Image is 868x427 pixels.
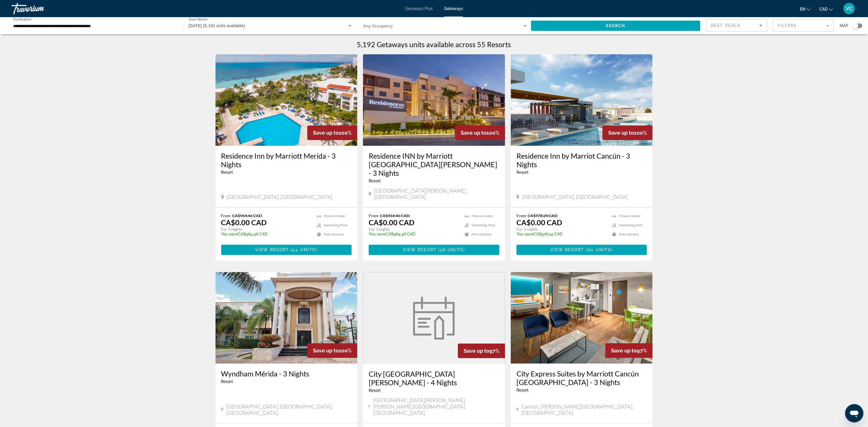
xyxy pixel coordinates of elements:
[221,379,233,384] span: Resort
[619,233,639,236] span: Pets Allowed
[221,232,312,236] p: CA$964.46 CAD
[189,23,245,28] span: [DATE] (5,192 units available)
[313,130,339,136] span: Save up to
[846,6,853,11] span: VC
[611,348,637,354] span: Save up to
[516,388,528,392] span: Resort
[369,151,499,177] a: Residence INN by Marriott [GEOGRAPHIC_DATA][PERSON_NAME] - 3 Nights
[289,248,317,252] span: ( )
[307,343,357,358] div: 100%
[800,5,811,13] button: Change language
[606,23,625,28] span: Search
[307,125,357,140] div: 100%
[516,245,647,255] button: View Resort(60 units)
[221,227,312,232] p: For 3 nights
[472,224,495,227] span: Swimming Pool
[221,213,231,218] span: From
[373,397,499,416] span: [GEOGRAPHIC_DATA][PERSON_NAME], [PERSON_NAME][GEOGRAPHIC_DATA], [GEOGRAPHIC_DATA]
[324,214,345,218] span: Fitness Center
[511,272,653,364] img: F873I01X.jpg
[602,125,653,140] div: 100%
[584,248,613,252] span: ( )
[380,213,410,218] span: CA$964.46 CAD
[550,248,584,252] span: View Resort
[516,213,526,218] span: From
[221,151,352,169] a: Residence Inn by Marriott Merida - 3 Nights
[516,218,562,227] p: CA$0.00 CAD
[531,21,701,31] button: Search
[521,403,647,416] span: Cancún, [PERSON_NAME][GEOGRAPHIC_DATA], [GEOGRAPHIC_DATA]
[369,213,378,218] span: From
[619,224,642,227] span: Swimming Pool
[221,245,352,255] button: View Resort(54 units)
[369,232,459,236] p: CA$964.46 CAD
[522,194,628,200] span: [GEOGRAPHIC_DATA], [GEOGRAPHIC_DATA]
[369,232,386,236] span: You save
[363,54,505,146] img: DY12E01X.jpg
[369,388,381,393] span: Resort
[215,272,358,364] img: DA34E01X.jpg
[227,194,332,200] span: [GEOGRAPHIC_DATA], [GEOGRAPHIC_DATA]
[588,248,611,252] span: 60 units
[324,224,347,227] span: Swimming Pool
[11,1,69,16] a: Travorium
[369,218,414,227] p: CA$0.00 CAD
[819,7,828,11] span: CAD
[472,214,493,218] span: Fitness Center
[357,40,511,49] h1: 5,192 Getaways units available across 55 Resorts
[255,248,289,252] span: View Resort
[819,5,833,13] button: Change currency
[369,227,459,232] p: For 3 nights
[605,343,653,358] div: 97%
[516,232,607,236] p: CA$978.24 CAD
[221,218,267,227] p: CA$0.00 CAD
[215,54,358,146] img: DS61O01X.jpg
[516,227,607,232] p: For 3 nights
[842,3,857,15] button: User Menu
[608,130,634,136] span: Save up to
[189,18,207,21] span: Start Month
[516,170,528,175] span: Resort
[221,170,233,175] span: Resort
[619,214,640,218] span: Fitness Center
[461,130,486,136] span: Save up to
[226,403,352,416] span: [GEOGRAPHIC_DATA], [GEOGRAPHIC_DATA], [GEOGRAPHIC_DATA]
[464,348,489,354] span: Save up to
[516,232,533,236] span: You save
[232,213,262,218] span: CA$964.46 CAD
[437,248,465,252] span: ( )
[363,24,393,28] span: Any Occupancy
[516,151,647,169] a: Residence Inn by Marriot Cancún - 3 Nights
[711,22,762,29] mat-select: Sort by
[458,344,505,358] div: 97%
[472,233,491,236] span: Pets Allowed
[13,17,31,21] span: Destination
[845,404,863,422] iframe: Button to launch messaging window
[440,248,463,252] span: 58 units
[444,6,463,11] a: Getaways
[773,19,834,32] button: Filter
[403,248,437,252] span: View Resort
[221,369,352,378] h3: Wyndham Mérida - 3 Nights
[455,125,505,140] div: 100%
[511,54,653,146] img: DW60E01X.jpg
[369,245,499,255] button: View Resort(58 units)
[374,187,499,200] span: [GEOGRAPHIC_DATA][PERSON_NAME], [GEOGRAPHIC_DATA]
[221,232,238,236] span: You save
[369,370,499,387] a: City [GEOGRAPHIC_DATA][PERSON_NAME] - 4 Nights
[711,23,741,28] span: Best Deals
[516,369,647,386] a: City Express Suites by Marriott Cancún [GEOGRAPHIC_DATA] - 3 Nights
[313,348,339,354] span: Save up to
[405,6,433,11] a: Getaways Plus
[528,213,558,218] span: CA$978.24 CAD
